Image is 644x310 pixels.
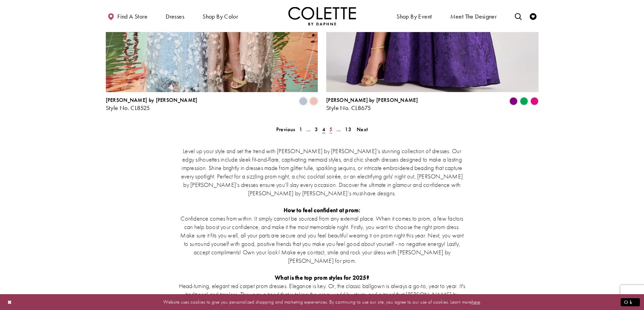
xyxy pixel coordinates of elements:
[450,13,497,20] span: Meet the designer
[178,214,466,265] p: Confidence comes from within. It simply cannot be sourced from any external place. When it comes ...
[202,13,238,20] span: Shop by color
[509,97,518,105] i: Purple
[166,13,184,20] span: Dresses
[327,124,334,134] a: 5
[106,96,197,104] span: [PERSON_NAME] by [PERSON_NAME]
[326,104,371,112] span: Style No. CL8675
[299,126,302,133] span: 1
[313,124,320,134] a: 3
[117,13,147,20] span: Find a store
[343,124,353,134] a: 13
[297,124,304,134] a: 1
[304,124,313,134] a: ...
[530,97,539,105] i: Fuchsia
[472,299,480,305] a: here
[164,7,186,25] span: Dresses
[178,282,466,307] p: Head-turning, elegant red carpet prom dresses. Elegance is key. Or, the classic ballgown is alway...
[320,124,327,134] span: Current page
[4,296,16,308] button: Close Dialog
[322,126,325,133] span: 4
[106,97,197,111] div: Colette by Daphne Style No. CL8525
[345,126,351,133] span: 13
[513,7,523,25] a: Toggle search
[449,7,499,25] a: Meet the designer
[288,7,356,25] a: Visit Home Page
[49,298,595,307] p: Website uses cookies to give you personalized shopping and marketing experiences. By continuing t...
[621,298,640,306] button: Submit Dialog
[178,147,466,197] p: Level up your style and set the trend with [PERSON_NAME] by [PERSON_NAME]’s stunning collection o...
[357,126,368,133] span: Next
[329,126,332,133] span: 5
[528,7,538,25] a: Check Wishlist
[299,97,307,105] i: Ice Blue
[326,97,418,111] div: Colette by Daphne Style No. CL8675
[315,126,318,133] span: 3
[520,97,528,105] i: Emerald
[306,126,311,133] span: ...
[276,126,295,133] span: Previous
[288,7,356,25] img: Colette by Daphne
[201,7,240,25] span: Shop by color
[310,97,318,105] i: Peachy Pink
[106,7,149,25] a: Find a store
[336,126,341,133] span: ...
[274,124,297,134] a: Prev Page
[397,13,432,20] span: Shop By Event
[284,206,361,214] strong: How to feel confident at prom:
[326,96,418,104] span: [PERSON_NAME] by [PERSON_NAME]
[106,104,150,112] span: Style No. CL8525
[334,124,343,134] a: ...
[275,274,369,281] strong: What is the top prom styles for 2025?
[355,124,370,134] a: Next Page
[395,7,433,25] span: Shop By Event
